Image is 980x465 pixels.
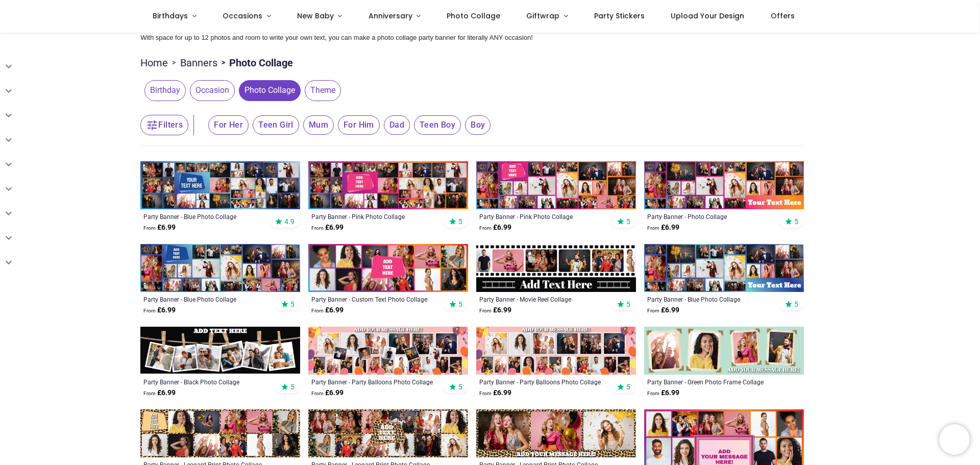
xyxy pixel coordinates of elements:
span: Birthdays [153,11,188,21]
iframe: Brevo live chat [939,424,970,455]
a: Party Banner - Party Balloons Photo Collage [479,378,602,386]
a: Party Banner - Pink Photo Collage [311,212,434,221]
span: From [143,308,156,313]
a: Party Banner - Blue Photo Collage [143,295,266,303]
a: Party Banner - Party Balloons Photo Collage [311,378,434,386]
img: Personalised Party Banner - Blue Photo Collage - Custom Text & 30 Photo Upload [140,161,300,209]
button: Occasion [186,80,235,101]
strong: £ 6.99 [311,388,344,398]
span: 5 [290,300,295,309]
button: Theme [301,80,341,101]
a: Party Banner - Green Photo Frame Collage [647,378,770,386]
span: Mum [303,115,334,135]
img: Personalised Party Banner - Leopard Print Photo Collage - 3 Photo Upload [476,409,636,457]
span: Teen Girl [253,115,299,135]
span: Birthday [144,80,186,101]
button: Birthday [140,80,186,101]
span: 5 [794,300,798,309]
span: Photo Collage [447,11,500,21]
span: From [311,225,324,231]
strong: £ 6.99 [479,388,511,398]
button: Filters [140,115,188,135]
img: Personalised Party Banner - Green Photo Frame Collage - 4 Photo Upload [644,327,804,375]
span: Occasion [190,80,235,101]
span: From [311,308,324,313]
strong: £ 6.99 [479,305,511,315]
a: Party Banner - Movie Reel Collage [479,295,602,303]
li: Photo Collage [217,56,293,70]
img: Personalised Party Banner - Party Balloons Photo Collage - 17 Photo Upload [476,327,636,375]
img: Personalised Party Banner - Movie Reel Collage - 6 Photo Upload [476,244,636,292]
a: Party Banner - Photo Collage [647,212,770,221]
span: From [647,390,659,396]
img: Personalised Party Banner - Leopard Print Photo Collage - 11 Photo Upload [140,409,300,457]
span: Party Stickers [594,11,645,21]
strong: £ 6.99 [143,388,176,398]
span: Occasions [223,11,262,21]
img: Personalised Party Banner - Leopard Print Photo Collage - Custom Text & 12 Photo Upload [308,409,468,457]
img: Personalised Party Banner - Photo Collage - 23 Photo Upload [644,161,804,209]
strong: £ 6.99 [647,388,679,398]
span: For Him [338,115,380,135]
span: From [647,225,659,231]
span: From [479,390,492,396]
span: From [143,225,156,231]
span: Teen Boy [414,115,461,135]
span: Giftwrap [526,11,559,21]
span: 5 [626,300,630,309]
span: Anniversary [369,11,412,21]
strong: £ 6.99 [143,305,176,315]
span: Boy [465,115,491,135]
span: 5 [458,382,462,391]
strong: £ 6.99 [311,305,344,315]
span: > [168,58,180,68]
span: 5 [626,382,630,391]
a: Party Banner - Pink Photo Collage [479,212,602,221]
span: 4.9 [284,217,295,226]
img: Personalised Party Banner - Blue Photo Collage - Custom Text & 25 Photo upload [140,244,300,292]
a: Party Banner - Blue Photo Collage [143,212,266,221]
img: Personalised Party Banner - Pink Photo Collage - Add Text & 30 Photo Upload [308,161,468,209]
span: 5 [290,382,295,391]
a: Party Banner - Custom Text Photo Collage [311,295,434,303]
strong: £ 6.99 [647,223,679,233]
img: Personalised Party Banner - Blue Photo Collage - 23 Photo upload [644,244,804,292]
span: 5 [458,300,462,309]
img: Personalised Party Banner - Custom Text Photo Collage - 12 Photo Upload [308,244,468,292]
span: Offers [771,11,795,21]
img: Personalised Party Banner - Party Balloons Photo Collage - 22 Photo Upload [308,327,468,375]
img: Personalised Party Banner - Black Photo Collage - 6 Photo Upload [140,327,300,375]
span: Theme [305,80,341,101]
span: 5 [794,217,798,226]
span: From [479,225,492,231]
span: > [217,58,229,68]
button: Photo Collage [235,80,301,101]
a: Party Banner - Black Photo Collage [143,378,266,386]
strong: £ 6.99 [479,223,511,233]
span: 5 [458,217,462,226]
img: Personalised Party Banner - Pink Photo Collage - Custom Text & 25 Photo Upload [476,161,636,209]
span: New Baby [297,11,334,21]
span: From [647,308,659,313]
span: 5 [626,217,630,226]
a: Party Banner - Blue Photo Collage [647,295,770,303]
strong: £ 6.99 [143,223,176,233]
strong: £ 6.99 [311,223,344,233]
span: From [143,390,156,396]
span: Upload Your Design [671,11,744,21]
strong: £ 6.99 [647,305,679,315]
span: From [479,308,492,313]
span: Photo Collage [239,80,301,101]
